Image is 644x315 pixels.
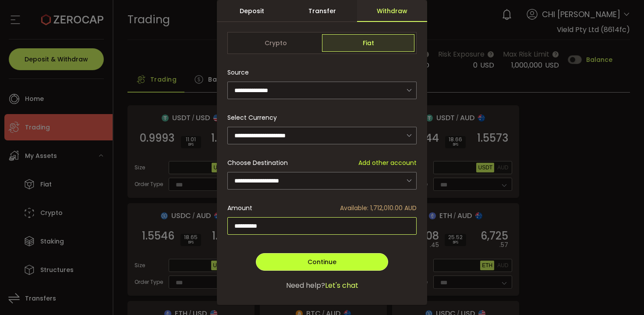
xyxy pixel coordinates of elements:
span: Let's chat [325,280,358,291]
span: Continue [308,258,336,266]
span: Crypto [230,34,322,52]
span: Choose Destination [227,158,288,168]
span: Available: 1,712,010.00 AUD [340,204,417,213]
button: Continue [256,253,388,271]
span: Add other account [358,158,417,168]
span: Source [227,64,249,81]
iframe: Chat Widget [540,220,644,315]
label: Select Currency [227,113,282,122]
span: Amount [227,204,252,213]
span: Fiat [322,34,414,52]
span: Need help? [286,280,325,291]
